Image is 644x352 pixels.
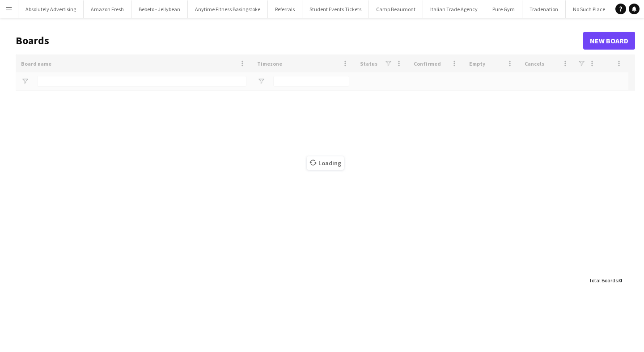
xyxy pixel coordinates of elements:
[583,32,635,50] a: New Board
[589,277,618,284] span: Total Boards
[302,0,369,18] button: Student Events Tickets
[131,0,188,18] button: Bebeto - Jellybean
[423,0,485,18] button: Italian Trade Agency
[16,34,583,47] h1: Boards
[522,0,566,18] button: Tradenation
[485,0,522,18] button: Pure Gym
[566,0,613,18] button: No Such Place
[307,156,344,170] span: Loading
[268,0,302,18] button: Referrals
[188,0,268,18] button: Anytime Fitness Basingstoke
[369,0,423,18] button: Camp Beaumont
[84,0,131,18] button: Amazon Fresh
[619,277,622,284] span: 0
[18,0,84,18] button: Absolutely Advertising
[589,272,622,289] div: :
